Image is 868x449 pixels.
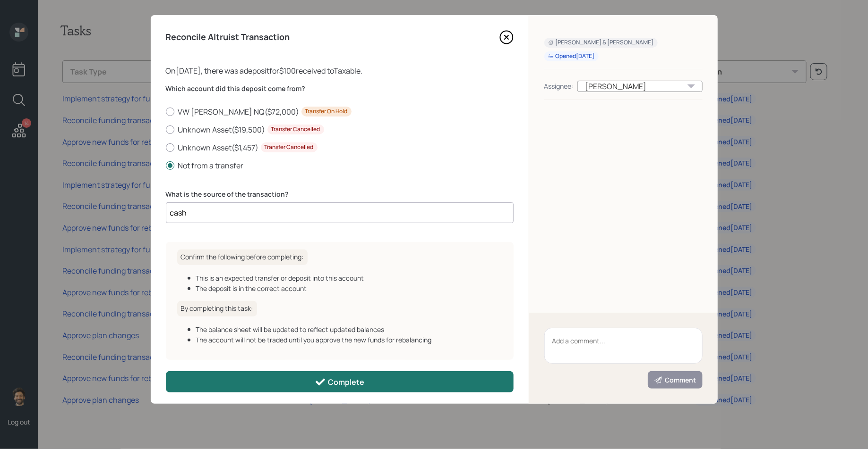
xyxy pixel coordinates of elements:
div: Comment [654,375,696,385]
div: [PERSON_NAME] [577,81,703,92]
div: Transfer On Hold [305,108,348,116]
div: On [DATE] , there was a deposit for $100 received to Taxable . [166,65,514,76]
h4: Reconcile Altruist Transaction [166,32,290,42]
div: Transfer Cancelled [265,143,314,151]
div: The deposit is in the correct account [196,283,502,293]
div: [PERSON_NAME] & [PERSON_NAME] [548,39,654,47]
div: Opened [DATE] [548,52,595,60]
label: Unknown Asset ( $1,457 ) [166,142,514,153]
div: Complete [315,376,364,388]
label: VW [PERSON_NAME] NQ ( $72,000 ) [166,107,514,117]
div: Transfer Cancelled [271,125,320,133]
div: Assignee: [544,81,574,91]
button: Complete [166,371,514,392]
button: Comment [648,371,703,389]
div: This is an expected transfer or deposit into this account [196,273,502,283]
h6: Confirm the following before completing: [177,249,308,265]
label: Unknown Asset ( $19,500 ) [166,125,514,135]
div: The balance sheet will be updated to reflect updated balances [196,324,502,334]
label: What is the source of the transaction? [166,190,514,199]
label: Not from a transfer [166,160,514,171]
label: Which account did this deposit come from? [166,84,514,93]
h6: By completing this task: [177,301,257,316]
div: The account will not be traded until you approve the new funds for rebalancing [196,335,502,345]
